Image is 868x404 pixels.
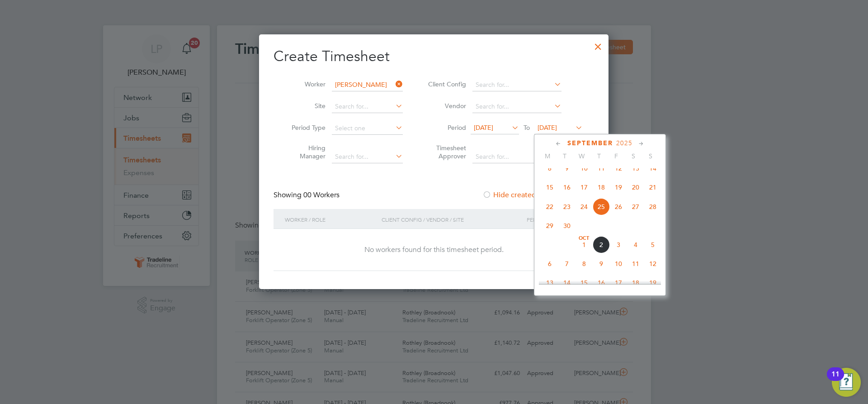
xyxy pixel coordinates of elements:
span: 21 [644,179,661,196]
label: Timesheet Approver [425,144,466,160]
span: 1 [576,236,593,253]
span: 8 [576,255,593,272]
span: 22 [541,198,558,215]
span: 12 [644,255,661,272]
label: Period Type [285,124,325,132]
span: W [573,152,590,160]
span: 15 [541,179,558,196]
span: 29 [541,217,558,234]
span: 5 [644,236,661,253]
span: 19 [644,274,661,291]
span: S [625,152,642,160]
span: 25 [593,198,610,215]
span: 2025 [616,139,632,147]
div: Period [524,209,585,230]
label: Vendor [425,102,466,110]
input: Search for... [332,79,403,91]
span: 20 [627,179,644,196]
span: T [590,152,608,160]
input: Select one [332,122,403,135]
span: 14 [558,274,576,291]
label: Period [425,124,466,132]
span: 3 [610,236,627,253]
span: 15 [576,274,593,291]
span: [DATE] [474,124,493,132]
label: Worker [285,80,325,88]
span: [DATE] [538,124,557,132]
span: 24 [576,198,593,215]
div: Showing [274,190,341,200]
span: 16 [593,274,610,291]
input: Search for... [332,151,403,163]
span: 10 [576,160,593,177]
div: 11 [831,374,840,386]
span: 9 [558,160,576,177]
span: 10 [610,255,627,272]
input: Search for... [472,79,561,91]
span: 00 Workers [303,190,340,200]
span: 6 [541,255,558,272]
span: F [608,152,625,160]
span: 28 [644,198,661,215]
span: 16 [558,179,576,196]
span: 4 [627,236,644,253]
label: Hiring Manager [285,144,325,160]
span: 23 [558,198,576,215]
span: To [521,122,533,133]
div: Worker / Role [283,209,379,230]
span: September [567,139,613,147]
span: 18 [627,274,644,291]
span: T [556,152,573,160]
div: No workers found for this timesheet period. [283,245,585,255]
span: 14 [644,160,661,177]
div: Client Config / Vendor / Site [379,209,524,230]
span: 11 [627,255,644,272]
span: 13 [627,160,644,177]
span: 8 [541,160,558,177]
input: Search for... [472,151,561,163]
button: Open Resource Center, 11 new notifications [832,368,861,397]
span: 18 [593,179,610,196]
span: Oct [576,236,593,241]
span: 26 [610,198,627,215]
span: M [539,152,556,160]
span: 2 [593,236,610,253]
span: 12 [610,160,627,177]
span: 7 [558,255,576,272]
span: 30 [558,217,576,234]
input: Search for... [332,100,403,113]
span: 13 [541,274,558,291]
span: 27 [627,198,644,215]
span: S [642,152,659,160]
span: 19 [610,179,627,196]
label: Hide created timesheets [482,190,574,200]
span: 17 [610,274,627,291]
input: Search for... [472,100,561,113]
label: Site [285,102,325,110]
span: 9 [593,255,610,272]
span: 17 [576,179,593,196]
label: Client Config [425,80,466,88]
span: 11 [593,160,610,177]
h2: Create Timesheet [274,47,594,66]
